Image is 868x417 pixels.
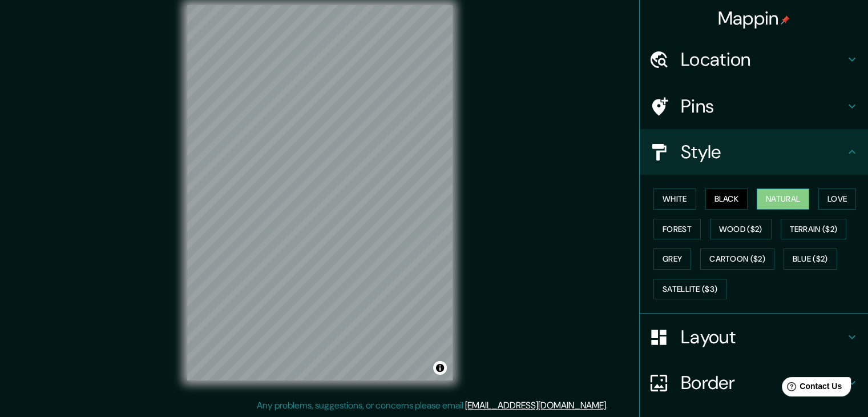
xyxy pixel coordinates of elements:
[681,95,845,118] h4: Pins
[718,7,790,30] h4: Mappin
[433,361,447,375] button: Toggle attribution
[781,219,847,240] button: Terrain ($2)
[257,399,608,412] p: Any problems, suggestions, or concerns please email .
[705,189,748,210] button: Black
[187,5,453,380] canvas: Map
[653,248,691,270] button: Grey
[681,48,845,71] h4: Location
[681,141,845,163] h4: Style
[710,219,772,240] button: Wood ($2)
[640,129,868,175] div: Style
[640,83,868,129] div: Pins
[757,189,809,210] button: Natural
[609,399,612,412] div: .
[653,279,726,300] button: Satellite ($3)
[818,189,856,210] button: Love
[653,219,701,240] button: Forest
[640,37,868,82] div: Location
[784,248,837,270] button: Blue ($2)
[640,314,868,360] div: Layout
[766,372,855,404] iframe: Help widget launcher
[681,371,845,394] h4: Border
[608,399,609,412] div: .
[681,326,845,348] h4: Layout
[700,248,774,270] button: Cartoon ($2)
[781,15,790,25] img: pin-icon.png
[640,360,868,406] div: Border
[465,399,606,411] a: [EMAIL_ADDRESS][DOMAIN_NAME]
[653,189,696,210] button: White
